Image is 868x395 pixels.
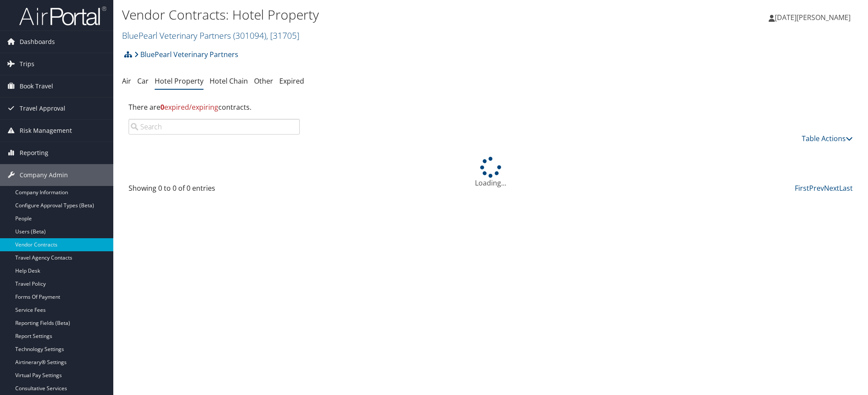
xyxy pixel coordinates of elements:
a: Last [839,183,853,193]
div: Loading... [122,157,859,188]
a: Air [122,76,131,86]
span: Dashboards [20,31,55,53]
a: Hotel Property [155,76,203,86]
span: ( 301094 ) [233,30,266,41]
a: Other [254,76,273,86]
span: , [ 31705 ] [266,30,299,41]
span: Book Travel [20,75,53,97]
span: expired/expiring [160,102,218,112]
a: Next [824,183,839,193]
div: There are contracts. [122,95,859,119]
a: Hotel Chain [210,76,248,86]
a: [DATE][PERSON_NAME] [769,4,859,30]
a: BluePearl Veterinary Partners [122,30,299,41]
span: Travel Approval [20,98,65,119]
h1: Vendor Contracts: Hotel Property [122,6,614,24]
span: Risk Management [20,120,72,142]
a: Prev [809,183,824,193]
span: Trips [20,53,34,75]
span: Reporting [20,142,48,164]
a: First [795,183,809,193]
a: Car [137,76,149,86]
a: BluePearl Veterinary Partners [134,46,238,63]
div: Showing 0 to 0 of 0 entries [129,183,300,198]
a: Table Actions [802,134,853,143]
span: Company Admin [20,164,68,186]
span: [DATE][PERSON_NAME] [775,13,851,22]
strong: 0 [160,102,164,112]
input: Search [129,119,300,135]
img: airportal-logo.png [19,6,106,26]
a: Expired [279,76,304,86]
